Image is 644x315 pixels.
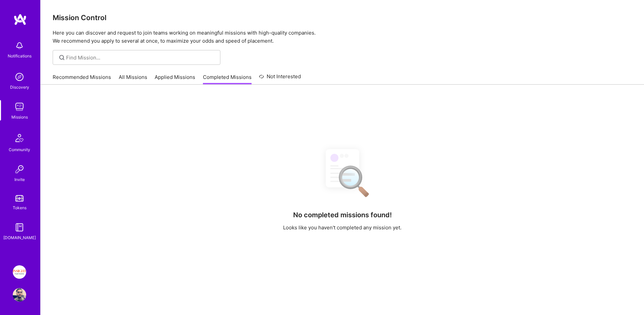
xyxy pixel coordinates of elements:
[3,234,36,241] div: [DOMAIN_NAME]
[13,288,26,302] img: User Avatar
[13,204,26,211] div: Tokens
[58,54,66,61] i: icon SearchGrey
[66,54,215,61] input: Find Mission...
[293,211,392,219] h4: No completed missions found!
[13,39,26,52] img: bell
[53,13,632,22] h3: Mission Control
[13,100,26,114] img: teamwork
[13,265,26,279] img: Insight Partners: Data & AI - Sourcing
[15,195,23,201] img: tokens
[203,74,252,85] a: Completed Missions
[314,143,371,202] img: No Results
[13,70,26,84] img: discovery
[53,29,632,45] p: Here you can discover and request to join teams working on meaningful missions with high-quality ...
[283,224,401,231] p: Looks like you haven't completed any mission yet.
[8,52,32,59] div: Notifications
[13,163,26,176] img: Invite
[9,146,30,153] div: Community
[259,73,301,85] a: Not Interested
[13,221,26,234] img: guide book
[155,74,195,85] a: Applied Missions
[119,74,147,85] a: All Missions
[11,265,28,279] a: Insight Partners: Data & AI - Sourcing
[13,13,27,26] img: logo
[10,84,29,91] div: Discovery
[53,74,111,85] a: Recommended Missions
[11,130,28,146] img: Community
[14,176,25,183] div: Invite
[11,288,28,302] a: User Avatar
[11,114,28,121] div: Missions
